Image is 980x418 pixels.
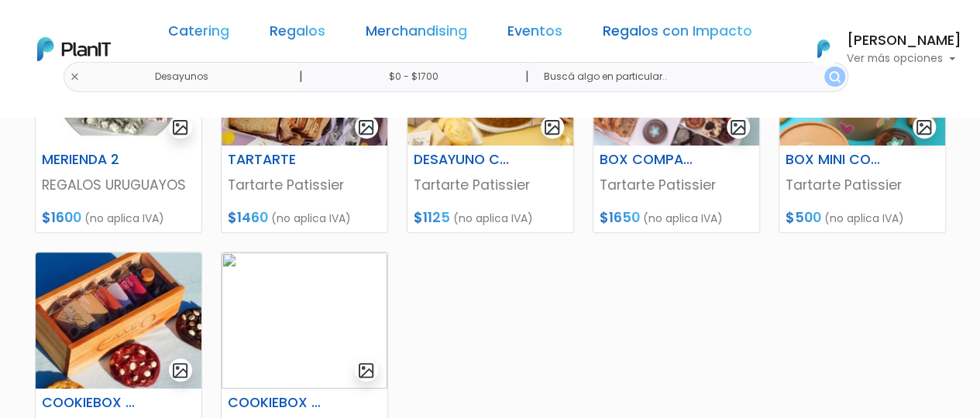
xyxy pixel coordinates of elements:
img: thumb_WhatsApp_Image_2025-07-21_at_20.21.58.jpeg [36,252,201,389]
img: thumb_WhatsApp_Image_2025-07-21_at_20.21.58.jpeg [222,252,387,389]
p: Tartarte Patissier [228,175,381,195]
input: Buscá algo en particular.. [531,62,848,92]
span: (no aplica IVA) [824,211,904,226]
img: gallery-light [171,118,189,136]
a: gallery-light TARTARTE Tartarte Patissier $1460 (no aplica IVA) [221,9,388,233]
button: PlanIt Logo [PERSON_NAME] Ver más opciones [797,29,961,69]
img: PlanIt Logo [806,32,841,66]
p: REGALOS URUGUAYOS [42,175,195,195]
img: PlanIt Logo [37,37,111,61]
img: search_button-432b6d5273f82d61273b3651a40e1bd1b912527efae98b1b7a1b2c0702e16a8d.svg [829,71,841,83]
a: Merchandising [366,25,467,43]
span: $1600 [42,208,81,227]
p: Ver más opciones [847,53,961,64]
a: Regalos con Impacto [603,25,752,43]
span: (no aplica IVA) [271,211,351,226]
img: gallery-light [357,361,375,379]
a: Catering [168,25,229,43]
h6: DESAYUNO COQUETTE [404,152,519,168]
a: gallery-light MERIENDA 2 REGALOS URUGUAYOS $1600 (no aplica IVA) [35,9,202,233]
h6: [PERSON_NAME] [847,34,961,48]
span: $1460 [228,208,268,227]
span: $500 [786,208,821,227]
p: Tartarte Patissier [600,175,753,195]
p: | [298,67,302,86]
h6: TARTARTE [218,152,333,168]
p: Tartarte Patissier [414,175,567,195]
span: (no aplica IVA) [643,211,723,226]
span: (no aplica IVA) [84,211,164,226]
img: gallery-light [171,361,189,379]
a: Regalos [270,25,325,43]
h6: MERIENDA 2 [33,152,147,168]
a: Eventos [507,25,562,43]
p: Tartarte Patissier [786,175,939,195]
img: gallery-light [915,118,933,136]
h6: COOKIEBOX CAMPO [33,395,147,411]
span: (no aplica IVA) [453,211,533,226]
p: | [524,67,528,86]
img: gallery-light [357,118,375,136]
span: $1650 [600,208,640,227]
h6: COOKIEBOX CAMPO [218,395,333,411]
div: ¿Necesitás ayuda? [80,15,223,45]
h6: BOX COMPARTIR [590,152,705,168]
a: gallery-light BOX MINI COOKIES Tartarte Patissier $500 (no aplica IVA) [779,9,946,233]
a: gallery-light DESAYUNO COQUETTE Tartarte Patissier $1125 (no aplica IVA) [407,9,574,233]
h6: BOX MINI COOKIES [776,152,891,168]
img: gallery-light [729,118,747,136]
a: gallery-light BOX COMPARTIR Tartarte Patissier $1650 (no aplica IVA) [593,9,760,233]
span: $1125 [414,208,450,227]
img: gallery-light [543,118,561,136]
img: close-6986928ebcb1d6c9903e3b54e860dbc4d054630f23adef3a32610726dff6a82b.svg [70,72,80,82]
